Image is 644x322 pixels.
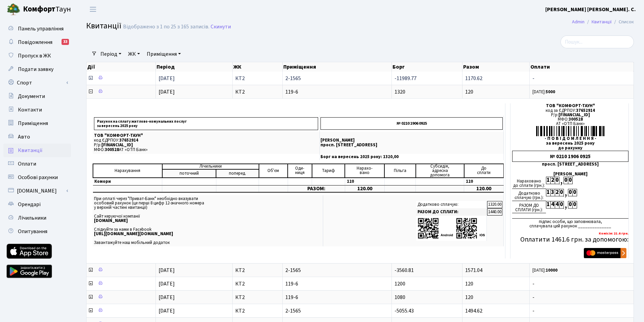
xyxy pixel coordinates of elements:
td: Оди- ниця [288,164,312,178]
div: за вересень 2025 року [512,141,628,146]
div: 0 [559,189,564,196]
th: Приміщення [283,62,392,72]
h5: Оплатити 1461.6 грн. за допомогою: [512,236,628,244]
span: КТ2 [235,268,280,273]
b: [URL][DOMAIN_NAME][DOMAIN_NAME] [94,231,173,237]
span: Квитанції [86,20,121,32]
span: [DATE] [159,280,175,288]
th: Період [156,62,233,72]
div: 0 [559,201,564,208]
div: ТОВ "КОМФОРТ-ТАУН" [512,104,628,108]
small: [DATE]: [532,267,557,273]
button: Переключити навігацію [85,4,101,15]
th: ЖК [233,62,283,72]
span: 120 [465,280,473,288]
td: Об'єм [259,164,288,178]
span: 1170.62 [465,75,482,82]
a: [DOMAIN_NAME] [3,184,71,198]
div: підпис особи, що заповнювала, сплачувала цей рахунок ______________ [512,218,628,228]
b: Комісія: 21.6 грн. [599,231,628,236]
a: Квитанції [3,144,71,157]
div: 0 [555,177,559,184]
div: код за ЄДРПОУ: [512,108,628,113]
small: [DATE]: [532,89,555,95]
div: Додатково сплачую (грн.): [512,189,546,201]
div: 1 [546,177,550,184]
a: Пропуск в ЖК [3,49,71,63]
span: 2-1565 [285,76,389,81]
span: КТ2 [235,89,280,95]
span: 1494.62 [465,307,482,315]
b: Комфорт [23,4,55,15]
td: Нарахування [93,164,162,178]
span: Таун [23,4,71,15]
div: МФО: [512,117,628,122]
span: Лічильники [18,214,46,222]
span: [DATE] [159,88,175,96]
span: 1200 [395,280,405,288]
a: Контакти [3,103,71,117]
td: РАЗОМ: [288,185,345,192]
nav: breadcrumb [562,15,644,29]
td: 120 [345,178,384,185]
a: Admin [572,18,585,25]
div: 0 [572,189,577,196]
th: Разом [462,62,530,72]
div: 0 [564,177,568,184]
td: Комори [93,178,162,185]
td: При оплаті через "Приват-Банк" необхідно вказувати особовий рахунок (це перші 8 цифр 12-значного ... [93,195,323,246]
a: Приміщення [3,117,71,130]
p: Р/р: [94,143,318,147]
td: 120 [464,178,504,185]
span: 37652914 [576,107,595,114]
b: [PERSON_NAME] [PERSON_NAME]. С. [545,6,636,13]
p: ТОВ "КОМФОРТ-ТАУН" [94,133,318,138]
span: [DATE] [159,294,175,301]
span: 300528 [569,116,583,122]
span: Опитування [18,228,47,235]
div: Відображено з 1 по 25 з 165 записів. [123,24,209,30]
span: КТ2 [235,76,280,81]
span: Приміщення [18,120,48,127]
span: Авто [18,133,30,141]
span: - [532,281,631,287]
span: 1571.04 [465,267,482,274]
div: 1 [546,189,550,196]
p: МФО: АТ «ОТП Банк» [94,148,318,152]
img: apps-qrcodes.png [418,217,485,239]
div: Р/р: [512,113,628,117]
a: Спорт [3,76,71,90]
p: № 0210 1906 0925 [320,117,503,130]
span: 119-6 [285,281,389,287]
span: 300528 [105,147,119,153]
td: До cплати [464,164,504,178]
p: код ЄДРПОУ: [94,138,318,143]
span: -5055.43 [395,307,414,315]
span: Особові рахунки [18,174,58,181]
span: Оплати [18,160,36,168]
td: Додатково сплачую: [416,201,487,208]
span: КТ2 [235,308,280,314]
span: КТ2 [235,281,280,287]
span: КТ2 [235,295,280,300]
input: Пошук... [560,35,634,48]
span: - [532,76,631,81]
span: 2-1565 [285,308,389,314]
span: -3560.81 [395,267,414,274]
span: 120 [465,88,473,96]
li: Список [612,18,634,26]
span: 37652914 [119,137,138,143]
div: 0 [568,189,572,196]
a: Особові рахунки [3,171,71,184]
div: 3 [550,189,555,196]
td: 1440.00 [487,208,502,216]
a: Панель управління [3,22,71,35]
div: 4 [555,201,559,208]
div: , [559,177,564,184]
td: Тариф [312,164,345,178]
span: [FINANCIAL_ID] [101,142,133,148]
span: 1080 [395,294,405,301]
p: просп. [STREET_ADDRESS] [320,143,503,147]
div: № 0210 1906 0925 [512,151,628,162]
div: АТ «ОТП Банк» [512,122,628,126]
